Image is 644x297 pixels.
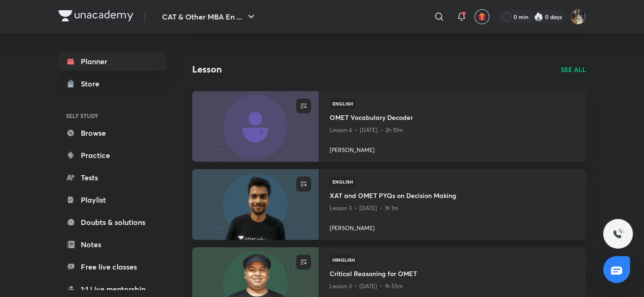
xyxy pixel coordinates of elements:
h2: Lesson [192,62,222,76]
img: Thumbnail [191,90,319,162]
a: Planner [59,52,166,71]
h6: SELF STUDY [59,108,166,124]
span: English [330,99,356,109]
a: Notes [59,235,166,254]
div: Store [81,78,105,89]
a: [PERSON_NAME] [330,220,575,232]
a: Free live classes [59,257,166,276]
a: [PERSON_NAME] [330,142,575,154]
img: avatar [478,13,486,21]
img: kanak goel [570,9,586,25]
a: OMET Vocabulary Decoder [330,112,575,124]
a: Store [59,74,166,93]
a: Doubts & solutions [59,213,166,231]
a: Thumbnail [192,91,319,162]
a: Playlist [59,191,166,209]
p: Lesson 3 • [DATE] • 1h 55m [330,280,575,292]
a: Tests [59,168,166,187]
img: streak [534,12,543,21]
a: Critical Reasoning for OMET [330,269,575,280]
img: Company Logo [59,10,133,21]
button: avatar [475,9,489,24]
img: ttu [612,228,624,239]
a: Company Logo [59,10,133,24]
a: Thumbnail [192,169,319,240]
a: Practice [59,146,166,165]
p: Lesson 3 • [DATE] • 1h 1m [330,202,575,214]
button: CAT & Other MBA En ... [156,7,262,26]
span: English [330,177,356,187]
a: XAT and OMET PYQs on Decision Making [330,191,575,202]
span: Hinglish [330,255,358,265]
img: Thumbnail [191,168,319,240]
a: SEE ALL [561,65,586,74]
a: Browse [59,124,166,142]
p: Lesson 4 • [DATE] • 2h 10m [330,124,575,136]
